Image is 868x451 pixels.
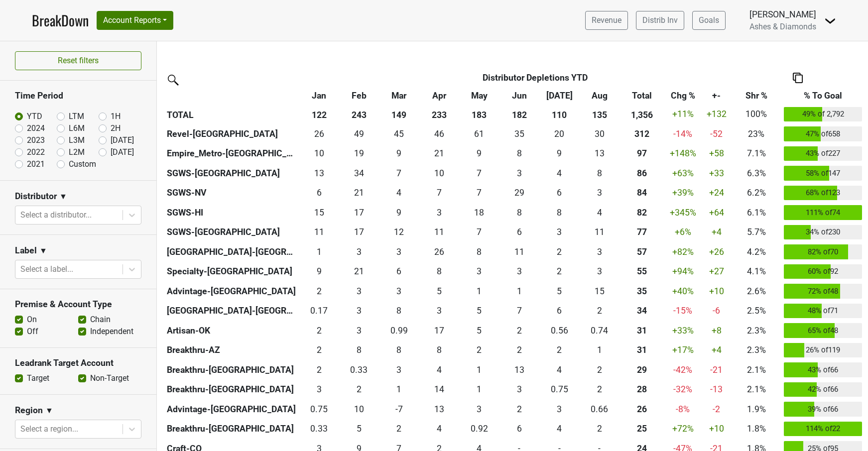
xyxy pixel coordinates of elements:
td: 2.5 [539,223,579,242]
td: 10.251 [419,163,459,183]
td: 6.2% [731,183,781,203]
div: 8 [381,304,417,317]
th: 31.310 [620,321,664,340]
td: 0.56 [539,321,579,340]
div: 2 [582,304,617,317]
label: 2023 [27,134,45,146]
th: 1,356 [620,105,664,124]
td: 19 [339,144,379,164]
div: 5 [542,285,577,298]
div: 3 [542,225,577,238]
th: 84.166 [620,183,664,203]
a: Distrib Inv [636,11,684,30]
div: 1 [301,245,337,258]
div: 7 [381,167,417,180]
div: 13 [582,147,617,160]
div: 6 [501,225,537,238]
label: [DATE] [111,146,134,158]
td: -15 % [664,301,702,321]
div: 20 [542,127,577,140]
th: 135 [579,105,619,124]
div: 49 [342,127,377,140]
div: 3 [462,265,497,278]
div: 46 [421,127,457,140]
div: 2 [301,285,337,298]
div: 84 [622,186,662,199]
div: 29 [501,186,537,199]
td: 2.167 [539,242,579,262]
a: Goals [692,11,726,30]
td: 4.75 [539,281,579,301]
div: -52 [704,127,729,140]
div: [PERSON_NAME] [749,8,816,21]
th: Shr %: activate to sort column ascending [731,87,781,105]
div: 61 [462,127,497,140]
th: Apr: activate to sort column ascending [419,87,459,105]
div: 8 [501,147,537,160]
td: 4.1% [731,262,781,282]
div: 2 [301,324,337,337]
td: 8.585 [299,262,339,282]
td: +94 % [664,262,702,282]
td: 6.3% [731,163,781,183]
td: 5.25 [459,321,499,340]
div: 3 [421,304,457,317]
td: 12.579 [299,163,339,183]
td: 7.41 [499,301,539,321]
td: 61.334 [459,124,499,144]
div: 10 [301,147,337,160]
td: 0.99 [379,321,419,340]
div: 35 [622,285,662,298]
td: 0.165 [299,301,339,321]
div: 3 [582,245,617,258]
td: 12.75 [579,144,619,164]
div: 15 [582,285,617,298]
td: 21.167 [339,262,379,282]
div: 3 [582,186,617,199]
span: +132 [707,109,727,119]
div: 11 [582,225,617,238]
div: 4 [542,167,577,180]
img: Dropdown Menu [824,15,836,27]
button: Account Reports [97,11,173,30]
a: Revenue [585,11,628,30]
h3: Distributor [15,191,57,202]
div: 97 [622,147,662,160]
td: 8.334 [539,203,579,223]
h3: Premise & Account Type [15,299,141,310]
div: +64 [704,206,729,219]
div: 45 [381,127,417,140]
th: Distributor Depletions YTD [339,69,732,87]
td: 21 [419,144,459,164]
h3: Label [15,245,37,256]
th: Jan: activate to sort column ascending [299,87,339,105]
td: 6.663 [379,163,419,183]
div: 5 [462,304,497,317]
th: 122 [299,105,339,124]
td: 3.25 [379,242,419,262]
div: 26 [301,127,337,140]
th: 110 [539,105,579,124]
td: 3.25 [499,163,539,183]
td: 8.333 [499,144,539,164]
div: 86 [622,167,662,180]
span: +11% [672,109,694,119]
th: Total: activate to sort column ascending [620,87,664,105]
th: 55.002 [620,262,664,282]
td: 2.25 [299,321,339,340]
th: 85.646 [620,163,664,183]
label: Off [27,326,38,338]
h3: Region [15,405,43,416]
div: 9 [381,206,417,219]
td: 7.1% [731,144,781,164]
div: 11 [301,225,337,238]
div: 13 [301,167,337,180]
td: +40 % [664,281,702,301]
label: L2M [69,146,85,158]
label: Target [27,372,49,384]
td: 20.25 [539,124,579,144]
th: &nbsp;: activate to sort column ascending [164,87,299,105]
th: Aug: activate to sort column ascending [579,87,619,105]
td: 29.25 [499,183,539,203]
label: 2022 [27,146,45,158]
